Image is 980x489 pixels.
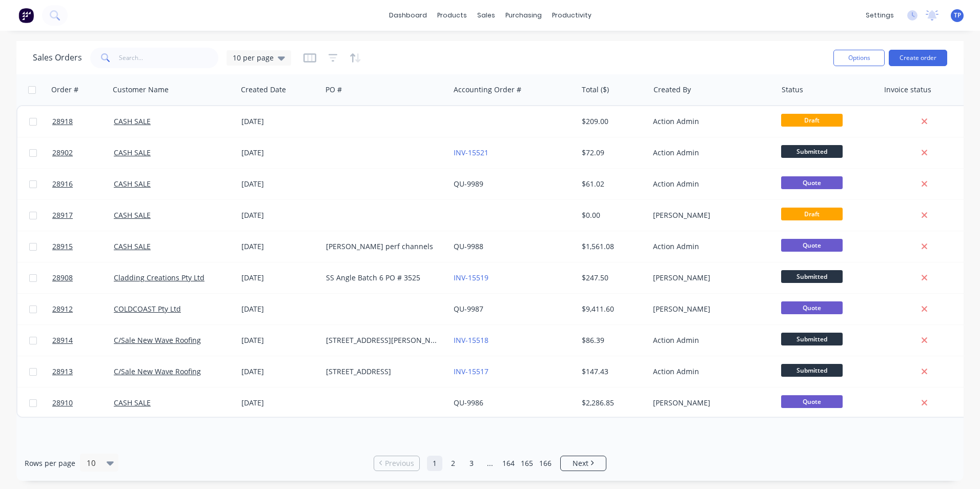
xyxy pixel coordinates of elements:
a: QU-9986 [454,398,483,407]
a: 28918 [52,106,114,137]
span: Quote [781,301,843,314]
span: Quote [781,176,843,189]
span: Previous [385,458,414,468]
div: [STREET_ADDRESS] [326,366,440,377]
div: [DATE] [241,398,318,408]
div: [PERSON_NAME] [653,273,767,283]
a: Next page [561,458,606,468]
a: CASH SALE [114,179,151,189]
span: 28917 [52,210,73,220]
div: Order # [51,85,78,95]
div: PO # [325,85,342,95]
span: 28918 [52,116,73,127]
a: INV-15517 [454,366,488,376]
a: 28908 [52,262,114,293]
div: Action Admin [653,241,767,252]
div: Action Admin [653,148,767,158]
div: Created By [654,85,691,95]
ul: Pagination [370,456,610,471]
a: 28917 [52,200,114,231]
div: Action Admin [653,335,767,345]
div: $247.50 [582,273,642,283]
div: Created Date [241,85,286,95]
div: Action Admin [653,179,767,189]
a: 28915 [52,231,114,262]
span: 28913 [52,366,73,377]
a: COLDCOAST Pty Ltd [114,304,181,314]
div: productivity [547,8,597,23]
div: Accounting Order # [454,85,521,95]
button: Options [833,50,885,66]
div: Action Admin [653,366,767,377]
div: purchasing [500,8,547,23]
a: 28913 [52,356,114,387]
a: QU-9987 [454,304,483,314]
a: Page 165 [519,456,535,471]
a: Cladding Creations Pty Ltd [114,273,205,282]
div: [DATE] [241,366,318,377]
div: [DATE] [241,273,318,283]
div: Status [782,85,803,95]
span: Submitted [781,270,843,283]
div: Customer Name [113,85,169,95]
div: [PERSON_NAME] [653,398,767,408]
span: 28916 [52,179,73,189]
div: [PERSON_NAME] [653,210,767,220]
div: $72.09 [582,148,642,158]
div: $1,561.08 [582,241,642,252]
a: CASH SALE [114,210,151,220]
div: Invoice status [884,85,931,95]
span: 10 per page [233,52,274,63]
div: $0.00 [582,210,642,220]
span: TP [954,11,961,20]
span: Quote [781,395,843,408]
div: sales [472,8,500,23]
a: QU-9988 [454,241,483,251]
div: $9,411.60 [582,304,642,314]
h1: Sales Orders [33,53,82,63]
div: [PERSON_NAME] [653,304,767,314]
span: Next [573,458,588,468]
div: $2,286.85 [582,398,642,408]
a: INV-15518 [454,335,488,345]
a: INV-15519 [454,273,488,282]
div: [DATE] [241,210,318,220]
span: 28908 [52,273,73,283]
a: 28912 [52,294,114,324]
input: Search... [119,48,219,68]
span: 28914 [52,335,73,345]
a: QU-9989 [454,179,483,189]
a: Page 164 [501,456,516,471]
span: Submitted [781,333,843,345]
span: Submitted [781,145,843,158]
span: 28915 [52,241,73,252]
a: C/Sale New Wave Roofing [114,335,201,345]
a: 28916 [52,169,114,199]
div: SS Angle Batch 6 PO # 3525 [326,273,440,283]
a: CASH SALE [114,241,151,251]
a: INV-15521 [454,148,488,157]
div: Action Admin [653,116,767,127]
span: Rows per page [25,458,75,468]
a: CASH SALE [114,148,151,157]
a: CASH SALE [114,116,151,126]
div: [DATE] [241,179,318,189]
a: Page 1 is your current page [427,456,442,471]
div: settings [861,8,899,23]
a: Page 166 [538,456,553,471]
div: Total ($) [582,85,609,95]
div: $209.00 [582,116,642,127]
span: 28902 [52,148,73,158]
a: Page 3 [464,456,479,471]
span: Draft [781,208,843,220]
a: dashboard [384,8,432,23]
span: Quote [781,239,843,252]
a: Previous page [374,458,419,468]
div: $86.39 [582,335,642,345]
a: 28910 [52,388,114,418]
div: [DATE] [241,335,318,345]
div: [DATE] [241,241,318,252]
div: products [432,8,472,23]
a: 28914 [52,325,114,356]
a: C/Sale New Wave Roofing [114,366,201,376]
